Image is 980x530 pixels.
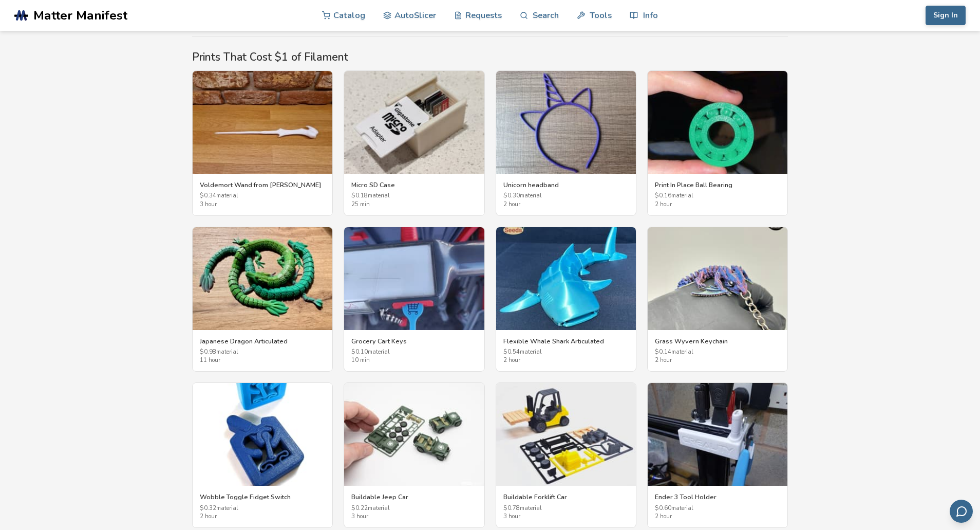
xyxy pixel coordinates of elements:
[655,514,780,520] span: 2 hour
[503,181,629,189] h3: Unicorn headband
[344,227,484,372] a: Grocery Cart KeysGrocery Cart Keys$0.10material10 min
[200,349,325,356] span: $ 0.98 material
[503,493,629,501] h3: Buildable Forklift Car
[503,514,629,520] span: 3 hour
[496,70,636,216] a: Unicorn headbandUnicorn headband$0.30material2 hour
[648,227,787,330] img: Grass Wyvern Keychain
[344,383,484,486] img: Buildable Jeep Car
[496,382,636,528] a: Buildable Forklift CarBuildable Forklift Car$0.78material3 hour
[655,337,780,345] h3: Grass Wyvern Keychain
[648,383,787,486] img: Ender 3 Tool Holder
[192,51,788,63] h2: Prints That Cost $1 of Filament
[647,227,788,372] a: Grass Wyvern KeychainGrass Wyvern Keychain$0.14material2 hour
[351,337,477,345] h3: Grocery Cart Keys
[647,70,788,216] a: Print In Place Ball BearingPrint In Place Ball Bearing$0.16material2 hour
[950,500,973,523] button: Send feedback via email
[655,357,780,364] span: 2 hour
[351,181,477,189] h3: Micro SD Case
[351,493,477,501] h3: Buildable Jeep Car
[655,505,780,512] span: $ 0.60 material
[655,349,780,356] span: $ 0.14 material
[503,357,629,364] span: 2 hour
[200,493,325,501] h3: Wobble Toggle Fidget Switch
[503,349,629,356] span: $ 0.54 material
[496,227,636,330] img: Flexible Whale Shark Articulated
[200,193,325,199] span: $ 0.34 material
[193,71,332,174] img: Voldemort Wand from Harry Potter
[496,383,636,486] img: Buildable Forklift Car
[344,227,484,330] img: Grocery Cart Keys
[351,505,477,512] span: $ 0.22 material
[503,505,629,512] span: $ 0.78 material
[200,181,325,189] h3: Voldemort Wand from [PERSON_NAME]
[200,514,325,520] span: 2 hour
[648,71,787,174] img: Print In Place Ball Bearing
[351,202,477,208] span: 25 min
[503,337,629,345] h3: Flexible Whale Shark Articulated
[344,70,484,216] a: Micro SD CaseMicro SD Case$0.18material25 min
[655,193,780,199] span: $ 0.16 material
[344,71,484,174] img: Micro SD Case
[351,357,477,364] span: 10 min
[351,514,477,520] span: 3 hour
[344,382,484,528] a: Buildable Jeep CarBuildable Jeep Car$0.22material3 hour
[193,383,332,486] img: Wobble Toggle Fidget Switch
[351,349,477,356] span: $ 0.10 material
[496,71,636,174] img: Unicorn headband
[503,202,629,208] span: 2 hour
[192,227,333,372] a: Japanese Dragon ArticulatedJapanese Dragon Articulated$0.98material11 hour
[926,6,966,25] button: Sign In
[200,337,325,345] h3: Japanese Dragon Articulated
[33,8,127,23] span: Matter Manifest
[192,382,333,528] a: Wobble Toggle Fidget SwitchWobble Toggle Fidget Switch$0.32material2 hour
[193,227,332,330] img: Japanese Dragon Articulated
[655,493,780,501] h3: Ender 3 Tool Holder
[200,202,325,208] span: 3 hour
[200,505,325,512] span: $ 0.32 material
[200,357,325,364] span: 11 hour
[647,382,788,528] a: Ender 3 Tool HolderEnder 3 Tool Holder$0.60material2 hour
[655,181,780,189] h3: Print In Place Ball Bearing
[192,70,333,216] a: Voldemort Wand from Harry PotterVoldemort Wand from [PERSON_NAME]$0.34material3 hour
[351,193,477,199] span: $ 0.18 material
[496,227,636,372] a: Flexible Whale Shark ArticulatedFlexible Whale Shark Articulated$0.54material2 hour
[655,202,780,208] span: 2 hour
[503,193,629,199] span: $ 0.30 material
